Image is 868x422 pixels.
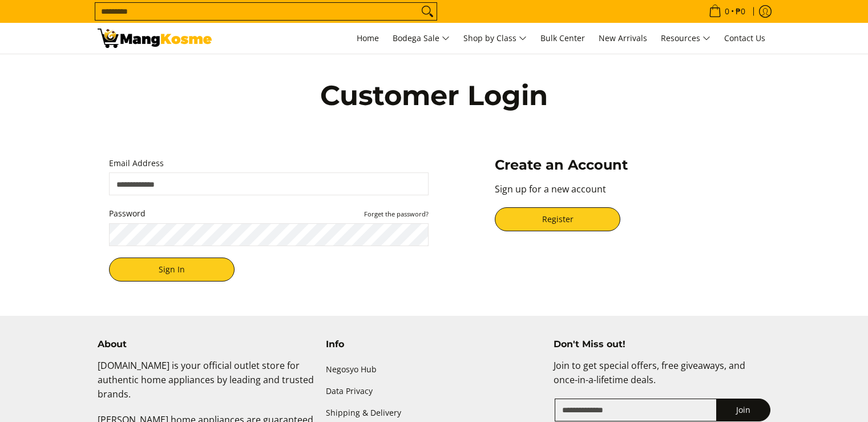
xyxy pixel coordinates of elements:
[734,7,747,15] span: ₱0
[351,23,385,54] a: Home
[98,339,314,350] h4: About
[393,31,450,46] span: Bodega Sale
[98,29,212,48] img: Account | Mang Kosme
[458,23,532,54] a: Shop by Class
[357,33,379,43] span: Home
[724,33,765,43] span: Contact Us
[495,207,620,231] a: Register
[661,31,710,46] span: Resources
[109,156,429,171] label: Email Address
[418,3,437,20] button: Search
[723,7,731,15] span: 0
[599,33,647,43] span: New Arrivals
[326,359,543,380] a: Negosyo Hub
[495,182,759,208] p: Sign up for a new account
[109,207,429,221] label: Password
[655,23,716,54] a: Resources
[535,23,591,54] a: Bulk Center
[387,23,455,54] a: Bodega Sale
[223,23,771,54] nav: Main Menu
[98,359,314,412] p: [DOMAIN_NAME] is your official outlet store for authentic home appliances by leading and trusted ...
[705,5,749,18] span: •
[364,210,429,218] small: Forget the password?
[593,23,653,54] a: New Arrivals
[716,399,770,421] button: Join
[718,23,771,54] a: Contact Us
[540,33,585,43] span: Bulk Center
[326,380,543,402] a: Data Privacy
[495,156,759,174] h3: Create an Account
[364,209,429,218] button: Password
[183,78,685,112] h1: Customer Login
[554,359,770,399] p: Join to get special offers, free giveaways, and once-in-a-lifetime deals.
[463,31,527,46] span: Shop by Class
[554,339,770,350] h4: Don't Miss out!
[326,339,543,350] h4: Info
[109,258,235,282] button: Sign In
